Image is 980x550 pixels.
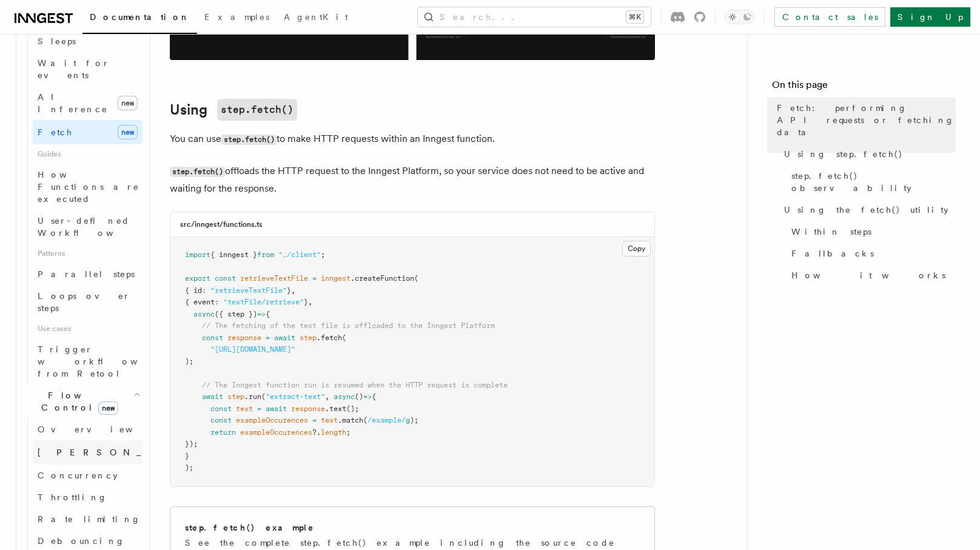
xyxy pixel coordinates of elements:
[33,319,143,338] span: Use cases
[240,274,308,283] span: retrieveTextFile
[215,298,219,306] span: :
[210,250,257,259] span: { inngest }
[274,334,295,342] span: await
[38,344,171,378] span: Trigger workflows from Retool
[351,274,414,283] span: .createFunction
[38,170,139,204] span: How Functions are executed
[33,508,143,530] a: Rate limiting
[227,334,261,342] span: response
[33,30,143,52] a: Sleeps
[33,164,143,210] a: How Functions are executed
[257,250,274,259] span: from
[312,274,317,283] span: =
[33,263,143,285] a: Parallel steps
[38,36,76,46] span: Sleeps
[223,298,304,306] span: "textFile/retrieve"
[626,11,643,23] kbd: ⌘K
[791,170,956,194] span: step.fetch() observability
[410,416,418,424] span: );
[202,334,223,342] span: const
[204,12,269,22] span: Examples
[33,210,143,244] a: User-defined Workflows
[779,199,956,221] a: Using the fetch() utility
[38,514,141,524] span: Rate limiting
[787,243,956,264] a: Fallbacks
[284,12,348,22] span: AgentKit
[38,127,73,137] span: Fetch
[791,247,874,260] span: Fallbacks
[312,428,321,437] span: ?.
[33,144,143,164] span: Guides
[38,448,215,457] span: [PERSON_NAME]
[291,286,295,295] span: ,
[82,4,197,34] a: Documentation
[202,381,508,389] span: // The Inngest function run is resumed when the HTTP request is complete
[33,418,143,440] a: Overview
[210,286,287,295] span: "retrieveTextFile"
[38,536,125,546] span: Debouncing
[118,125,138,139] span: new
[321,416,338,424] span: text
[193,310,215,318] span: async
[266,334,270,342] span: =
[185,274,210,283] span: export
[725,10,754,24] button: Toggle dark mode
[257,310,266,318] span: =>
[33,244,143,263] span: Patterns
[118,96,138,110] span: new
[334,392,355,401] span: async
[367,416,406,424] span: /example/
[784,148,903,160] span: Using step.fetch()
[38,492,107,502] span: Throttling
[170,99,297,121] a: Usingstep.fetch()
[236,404,253,413] span: text
[363,392,372,401] span: =>
[38,216,147,238] span: User-defined Workflows
[312,416,317,424] span: =
[342,334,346,342] span: (
[185,286,202,295] span: { id
[21,384,143,418] button: Flow Controlnew
[236,416,308,424] span: exampleOccurences
[244,392,261,401] span: .run
[338,416,363,424] span: .match
[787,221,956,243] a: Within steps
[170,163,655,197] p: offloads the HTTP request to the Inngest Platform, so your service does not need to be active and...
[33,52,143,86] a: Wait for events
[170,130,655,148] p: You can use to make HTTP requests within an Inngest function.
[215,274,236,283] span: const
[890,7,970,27] a: Sign Up
[33,285,143,319] a: Loops over steps
[300,334,317,342] span: step
[779,143,956,165] a: Using step.fetch()
[772,97,956,143] a: Fetch: performing API requests or fetching data
[321,274,351,283] span: inngest
[266,392,325,401] span: "extract-text"
[215,310,257,318] span: ({ step })
[33,440,143,464] a: [PERSON_NAME]
[33,486,143,508] a: Throttling
[38,58,110,80] span: Wait for events
[38,269,135,279] span: Parallel steps
[277,4,355,33] a: AgentKit
[777,102,956,138] span: Fetch: performing API requests or fetching data
[787,165,956,199] a: step.fetch() observability
[197,4,277,33] a: Examples
[372,392,376,401] span: {
[21,389,133,414] span: Flow Control
[304,298,308,306] span: }
[791,269,945,281] span: How it works
[325,392,329,401] span: ,
[622,241,651,257] button: Copy
[38,291,130,313] span: Loops over steps
[90,12,190,22] span: Documentation
[257,404,261,413] span: =
[266,310,270,318] span: {
[210,345,295,354] span: "[URL][DOMAIN_NAME]"
[308,298,312,306] span: ,
[170,167,225,177] code: step.fetch()
[33,464,143,486] a: Concurrency
[185,452,189,460] span: }
[287,286,291,295] span: }
[291,404,325,413] span: response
